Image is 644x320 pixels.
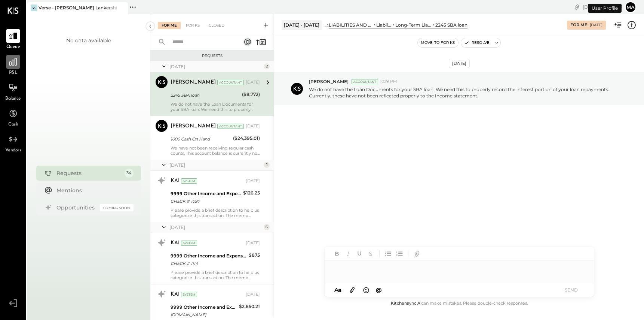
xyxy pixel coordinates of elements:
div: [DATE] [246,240,260,246]
div: Accountant [352,79,378,84]
div: User Profile [588,4,622,13]
button: SEND [556,285,586,295]
div: KAI [171,291,180,298]
div: Accountant [217,80,244,85]
a: Cash [0,106,26,128]
div: LIABILITIES AND EQUITY [329,22,372,28]
button: Strikethrough [366,249,375,259]
div: 9999 Other Income and Expenses:To Be Classified P&L [171,190,241,197]
button: Add URL [412,249,422,259]
div: Mentions [56,187,130,194]
span: P&L [9,70,18,76]
div: Long-Term Liabilities [395,22,432,28]
button: Resolve [461,38,493,47]
div: Accountant [217,124,244,129]
div: Verse - [PERSON_NAME] Lankershim LLC [39,4,117,11]
div: [DATE] [449,59,470,68]
div: [DATE] [246,292,260,298]
button: Aa [332,286,344,294]
div: [DATE] [246,123,260,129]
div: Closed [205,22,228,29]
div: We do not have the Loan Documents for your SBA loan. We need this to properly record the interest... [171,102,260,112]
div: For Me [158,22,181,29]
div: [PERSON_NAME] [171,79,216,86]
div: CHECK # 1114 [171,260,246,267]
a: Vendors [0,132,26,154]
div: [DATE] [169,224,262,230]
button: Bold [332,249,342,259]
span: Queue [6,44,20,51]
div: $2,850.21 [239,303,260,310]
div: For Me [570,22,587,28]
div: 2245 SBA loan [171,91,240,99]
div: [DATE] [169,162,262,168]
div: copy link [573,3,581,11]
div: 34 [125,169,134,178]
div: [DATE] [246,178,260,184]
span: @ [376,286,382,293]
div: System [181,292,197,297]
div: 1000 Cash On Hand [171,135,231,143]
span: Balance [5,96,21,102]
div: Requests [56,169,121,177]
div: $875 [249,251,260,259]
div: [PERSON_NAME] [171,123,216,130]
div: Coming Soon [100,204,134,211]
button: Italic [343,249,353,259]
span: 10:19 PM [380,79,397,85]
a: Balance [0,81,26,102]
div: System [181,178,197,184]
div: CHECK # 1097 [171,197,241,205]
div: 2 [264,63,270,69]
span: a [338,286,341,293]
div: Opportunities [56,204,96,211]
div: 6 [264,224,270,230]
div: [DATE] [246,79,260,85]
a: Queue [0,29,26,51]
div: ($8,772) [242,91,260,98]
div: [DATE] [583,3,623,10]
div: [DOMAIN_NAME] [171,311,237,319]
div: For KS [182,22,203,29]
div: Please provide a brief description to help us categorize this transaction. The memo might be help... [171,208,260,218]
span: [PERSON_NAME] [309,78,349,85]
div: [DATE] - [DATE] [282,20,322,30]
button: Unordered List [383,249,393,259]
div: 9999 Other Income and Expenses:To Be Classified P&L [171,252,246,260]
button: Underline [355,249,364,259]
div: 2245 SBA loan [435,22,467,28]
div: We have not been receiving regular cash counts. This account balance is currently not accurate an... [171,145,260,156]
div: $126.25 [243,189,260,197]
div: Liabilities [376,22,392,28]
div: No data available [66,37,111,44]
div: Requests [154,53,270,58]
div: [DATE] [590,22,602,28]
div: [DATE] [169,63,262,70]
div: KAI [171,177,180,185]
div: 9999 Other Income and Expenses:To Be Classified P&L [171,304,237,311]
div: V- [31,4,37,11]
button: Move to for ks [418,38,458,47]
a: P&L [0,55,26,76]
div: Please provide a brief description to help us categorize this transaction. The memo might be help... [171,270,260,280]
div: KAI [171,239,180,247]
div: ($24,395.01) [233,135,260,142]
button: Ordered List [395,249,404,259]
div: System [181,241,197,246]
p: We do not have the Loan Documents for your SBA loan. We need this to properly record the interest... [309,86,622,99]
span: Vendors [5,147,21,154]
span: Cash [8,121,18,128]
button: @ [374,285,384,295]
button: ma [625,1,637,13]
div: 1 [264,162,270,168]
